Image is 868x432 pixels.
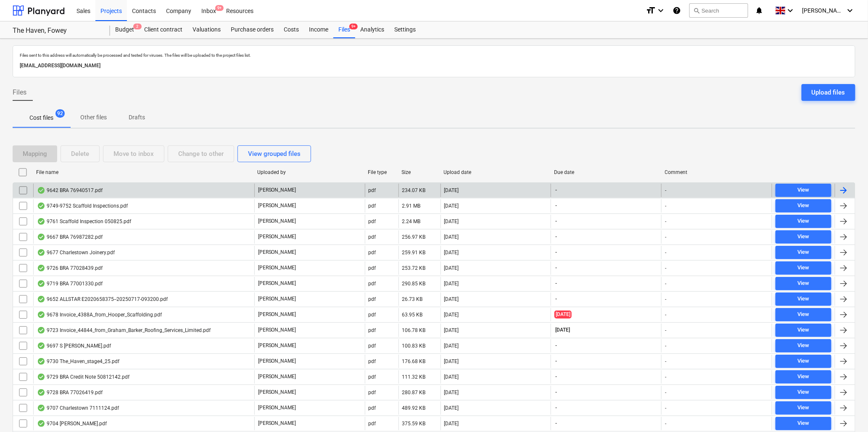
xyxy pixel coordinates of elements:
button: View [776,401,831,415]
div: OCR finished [37,234,45,240]
div: 9697 S [PERSON_NAME].pdf [37,342,111,349]
div: - [665,327,666,333]
button: View [776,184,831,197]
div: 9707 Charlestown 7111124.pdf [37,405,119,411]
div: View [797,387,809,397]
div: OCR finished [37,249,45,256]
span: [PERSON_NAME] [802,7,844,14]
button: View [776,230,831,244]
div: [DATE] [444,250,459,256]
p: [PERSON_NAME] [258,249,296,256]
div: [DATE] [444,358,459,364]
p: Drafts [127,113,147,122]
div: OCR finished [37,311,45,318]
div: 9749-9752 Scaffold Inspections.pdf [37,203,128,209]
div: 375.59 KB [402,421,426,427]
div: Settings [389,21,421,38]
button: View [776,324,831,337]
div: View [797,185,809,195]
div: - [665,187,666,193]
div: 259.91 KB [402,250,426,256]
div: 9704 [PERSON_NAME].pdf [37,420,107,427]
span: search [693,7,700,14]
div: - [665,358,666,364]
div: pdf [369,405,376,411]
div: OCR finished [37,280,45,287]
div: - [665,343,666,349]
button: View grouped files [237,145,311,162]
span: - [554,295,558,303]
p: [PERSON_NAME] [258,218,296,225]
span: - [554,202,558,209]
p: [PERSON_NAME] [258,389,296,396]
p: [PERSON_NAME] [258,202,296,209]
div: 9678 Invoice_4388A_from_Hooper_Scaffolding.pdf [37,311,162,318]
div: 111.32 KB [402,374,426,380]
p: [PERSON_NAME] [258,295,296,303]
div: View grouped files [248,148,301,159]
div: Costs [279,21,304,38]
p: [PERSON_NAME] [258,187,296,194]
div: - [665,265,666,271]
div: View [797,263,809,273]
a: Client contract [139,21,187,38]
div: pdf [369,265,376,271]
div: View [797,216,809,226]
span: - [554,420,558,427]
div: [DATE] [444,327,459,333]
div: pdf [369,296,376,302]
div: pdf [369,327,376,333]
div: [DATE] [444,219,459,224]
button: View [776,292,831,306]
i: Knowledge base [673,5,681,16]
a: Files9+ [333,21,355,38]
span: - [554,249,558,256]
div: Upload files [812,87,845,98]
div: 9730 The_Haven_stage4_25.pdf [37,358,119,365]
div: 63.95 KB [402,312,423,318]
p: [PERSON_NAME] [258,342,296,349]
div: View [797,403,809,413]
div: 9729 BRA Credit Note 50812142.pdf [37,374,129,380]
div: 9761 Scaffold Inspection 050825.pdf [37,218,131,225]
div: pdf [369,343,376,349]
p: [PERSON_NAME] [258,233,296,240]
button: Search [689,3,748,18]
div: OCR finished [37,187,45,194]
div: OCR finished [37,218,45,225]
div: pdf [369,250,376,256]
div: [DATE] [444,234,459,240]
p: [PERSON_NAME] [258,358,296,365]
div: 256.97 KB [402,234,426,240]
a: Budget2 [110,21,139,38]
div: [DATE] [444,421,459,427]
div: [DATE] [444,374,459,380]
div: - [665,312,666,318]
span: - [554,233,558,240]
div: - [665,219,666,224]
div: - [665,421,666,427]
div: View [797,201,809,211]
div: 9723 Invoice_44844_from_Graham_Barker_Roofing_Services_Limited.pdf [37,327,211,334]
p: [PERSON_NAME] [258,404,296,411]
div: Income [304,21,333,38]
div: View [797,356,809,366]
i: keyboard_arrow_down [786,5,796,16]
div: 253.72 KB [402,265,426,271]
button: View [776,355,831,368]
div: Uploaded by [257,169,361,175]
div: pdf [369,374,376,380]
span: - [554,342,558,349]
div: [DATE] [444,296,459,302]
span: - [554,389,558,396]
a: Analytics [355,21,389,38]
div: View [797,341,809,350]
p: [PERSON_NAME] [258,420,296,427]
div: OCR finished [37,296,45,303]
div: - [665,250,666,256]
div: 9726 BRA 77028439.pdf [37,265,103,271]
div: 9677 Charlestown Joinery.pdf [37,249,115,256]
div: 176.68 KB [402,358,426,364]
